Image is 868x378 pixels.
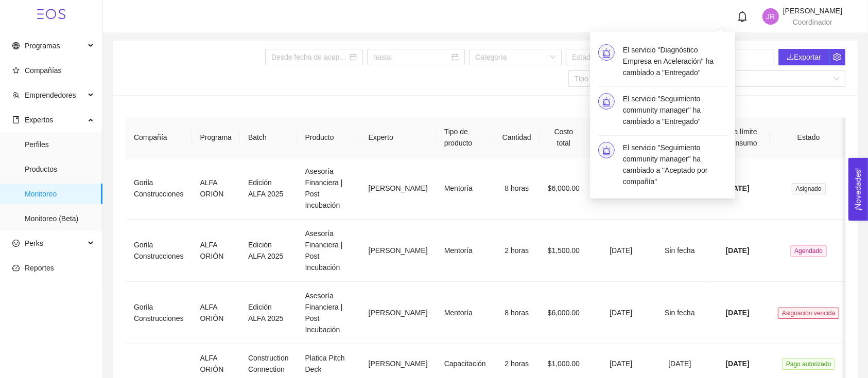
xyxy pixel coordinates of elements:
[297,220,360,282] td: Asesoría Financiera | Post Incubación
[25,184,94,204] span: Monitoreo
[588,118,654,157] th: Fecha de asignación
[725,246,749,255] span: [DATE]
[654,220,706,282] td: Sin fecha
[778,308,839,319] span: Asignación vencida
[436,282,494,344] td: Mentoría
[540,282,588,344] td: $6,000.00
[829,53,845,61] span: setting
[360,220,436,282] td: [PERSON_NAME]
[192,282,240,344] td: ALFA ORIÓN
[654,282,706,344] td: Sin fecha
[737,11,748,22] span: bell
[436,118,494,157] th: Tipo de producto
[25,134,94,155] span: Perfiles
[787,53,794,61] span: download
[494,220,540,282] td: 2 horas
[725,184,749,192] span: [DATE]
[540,220,588,282] td: $1,500.00
[540,118,588,157] th: Costo total
[782,358,835,370] span: Pago autorizado
[792,183,826,194] span: Asignado
[705,118,770,157] th: Fecha límite de consumo
[623,44,727,78] h4: El servicio "Diagnóstico Empresa en Aceleración" ha cambiado a "Entregado"
[494,157,540,220] td: 8 horas
[240,118,297,157] th: Batch
[240,220,297,282] td: Edición ALFA 2025
[240,282,297,344] td: Edición ALFA 2025
[240,157,297,220] td: Edición ALFA 2025
[623,142,727,187] h4: El servicio "Seguimiento community manager" ha cambiado a "Aceptado por compañía"
[25,116,53,124] span: Expertos
[25,159,94,179] span: Productos
[588,282,654,344] td: [DATE]
[360,282,436,344] td: [PERSON_NAME]
[12,92,20,99] span: team
[829,49,845,65] button: setting
[602,48,611,58] span: alert
[725,359,749,368] span: [DATE]
[192,118,240,157] th: Programa
[436,220,494,282] td: Mentoría
[25,66,62,75] span: Compañías
[494,118,540,157] th: Cantidad
[602,146,611,155] span: alert
[12,264,20,272] span: dashboard
[787,51,821,63] span: Exportar
[602,97,611,106] span: alert
[588,220,654,282] td: [DATE]
[192,157,240,220] td: ALFA ORIÓN
[126,220,192,282] td: Gorila Construcciones
[25,208,94,229] span: Monitoreo (Beta)
[192,220,240,282] td: ALFA ORIÓN
[297,157,360,220] td: Asesoría Financiera | Post Incubación
[126,118,192,157] th: Compañía
[12,240,20,247] span: smile
[783,7,842,15] span: [PERSON_NAME]
[12,42,20,49] span: global
[25,264,54,272] span: Reportes
[360,118,436,157] th: Experto
[126,157,192,220] td: Gorila Construcciones
[25,239,43,247] span: Perks
[540,157,588,220] td: $6,000.00
[778,49,829,65] button: downloadExportar
[588,157,654,220] td: 06/agosto/2025
[297,118,360,157] th: Producto
[360,157,436,220] td: [PERSON_NAME]
[623,93,727,127] h4: El servicio "Seguimiento community manager" ha cambiado a "Entregado"
[12,67,20,74] span: star
[12,116,20,123] span: book
[25,42,60,50] span: Programas
[793,18,832,26] span: Coordinador
[373,51,449,63] input: hasta:
[25,91,76,99] span: Emprendedores
[297,282,360,344] td: Asesoría Financiera | Post Incubación
[725,309,749,317] span: [DATE]
[271,51,348,63] input: Desde fecha de aceptación:
[126,282,192,344] td: Gorila Construcciones
[766,8,775,25] span: JR
[494,282,540,344] td: 8 horas
[790,245,827,257] span: Agendado
[436,157,494,220] td: Mentoría
[770,118,847,157] th: Estado
[848,158,868,221] button: Open Feedback Widget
